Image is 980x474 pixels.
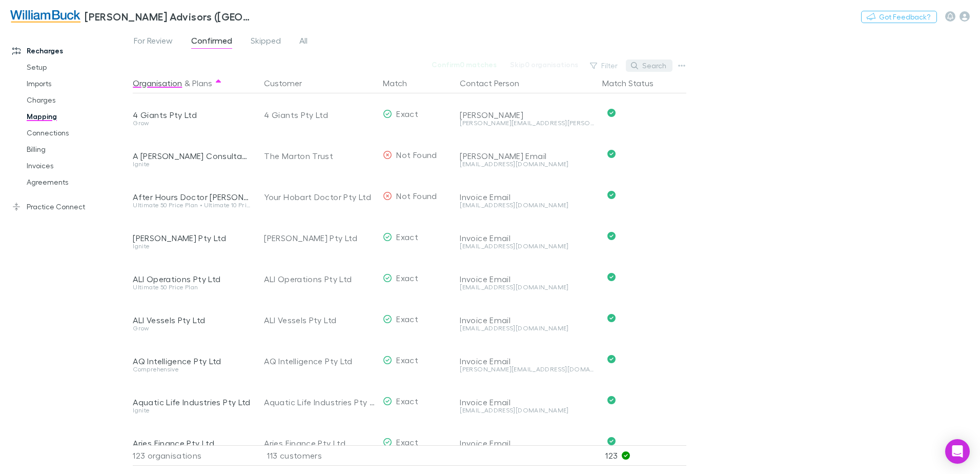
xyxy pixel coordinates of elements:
[264,300,375,341] div: ALI Vessels Pty Ltd
[383,73,419,93] button: Match
[133,366,252,372] div: Comprehensive
[133,202,252,208] div: Ultimate 50 Price Plan • Ultimate 10 Price Plan • Ultimate 20 Price Plan
[133,233,252,243] div: [PERSON_NAME] Pty Ltd
[460,243,594,249] div: [EMAIL_ADDRESS][DOMAIN_NAME]
[2,199,138,215] a: Practice Connect
[460,120,594,126] div: [PERSON_NAME][EMAIL_ADDRESS][PERSON_NAME][DOMAIN_NAME]
[133,445,256,466] div: 123 organisations
[264,341,375,382] div: AQ Intelligence Pty Ltd
[460,325,594,331] div: [EMAIL_ADDRESS][DOMAIN_NAME]
[585,60,624,72] button: Filter
[133,110,252,120] div: 4 Giants Pty Ltd
[264,73,314,93] button: Customer
[133,151,252,161] div: A [PERSON_NAME] Consultancy
[133,274,252,284] div: ALI Operations Pty Ltd
[191,35,232,49] span: Confirmed
[607,396,616,404] svg: Confirmed
[16,92,138,108] a: Charges
[396,396,418,406] span: Exact
[133,73,252,93] div: &
[256,445,379,466] div: 113 customers
[607,150,616,158] svg: Confirmed
[16,157,138,174] a: Invoices
[133,407,252,413] div: Ignite
[945,439,970,464] div: Open Intercom Messenger
[607,314,616,322] svg: Confirmed
[264,176,375,218] div: Your Hobart Doctor Pty Ltd
[133,284,252,290] div: Ultimate 50 Price Plan
[396,314,418,324] span: Exact
[134,35,173,49] span: For Review
[460,161,594,167] div: [EMAIL_ADDRESS][DOMAIN_NAME]
[264,135,375,176] div: The Marton Trust
[503,58,585,71] button: Skip0 organisations
[251,35,281,49] span: Skipped
[607,232,616,240] svg: Confirmed
[460,202,594,208] div: [EMAIL_ADDRESS][DOMAIN_NAME]
[425,58,503,71] button: Confirm0 matches
[264,94,375,135] div: 4 Giants Pty Ltd
[133,315,252,325] div: ALI Vessels Pty Ltd
[607,437,616,445] svg: Confirmed
[133,243,252,249] div: Ignite
[16,125,138,141] a: Connections
[460,233,594,243] div: Invoice Email
[602,73,666,93] button: Match Status
[192,73,212,93] button: Plans
[133,73,182,93] button: Organisation
[460,110,594,120] div: [PERSON_NAME]
[607,273,616,281] svg: Confirmed
[460,366,594,372] div: [PERSON_NAME][EMAIL_ADDRESS][DOMAIN_NAME]
[133,120,252,126] div: Grow
[460,315,594,325] div: Invoice Email
[133,161,252,167] div: Ignite
[396,191,437,201] span: Not Found
[460,274,594,284] div: Invoice Email
[396,273,418,283] span: Exact
[2,43,138,59] a: Recharges
[460,407,594,413] div: [EMAIL_ADDRESS][DOMAIN_NAME]
[605,446,686,465] p: 123
[396,232,418,242] span: Exact
[16,141,138,157] a: Billing
[133,325,252,331] div: Grow
[16,108,138,125] a: Mapping
[299,35,308,49] span: All
[16,75,138,92] a: Imports
[85,10,254,23] h3: [PERSON_NAME] Advisors ([GEOGRAPHIC_DATA]) Pty Ltd
[264,382,375,423] div: Aquatic Life Industries Pty Ltd
[460,356,594,366] div: Invoice Email
[264,423,375,464] div: Aries Finance Pty Ltd
[264,259,375,300] div: ALI Operations Pty Ltd
[460,151,594,161] div: [PERSON_NAME] Email
[460,284,594,290] div: [EMAIL_ADDRESS][DOMAIN_NAME]
[16,174,138,190] a: Agreements
[4,4,260,29] a: [PERSON_NAME] Advisors ([GEOGRAPHIC_DATA]) Pty Ltd
[133,356,252,366] div: AQ Intelligence Pty Ltd
[607,355,616,363] svg: Confirmed
[16,59,138,75] a: Setup
[264,218,375,259] div: [PERSON_NAME] Pty Ltd
[396,109,418,118] span: Exact
[460,397,594,407] div: Invoice Email
[460,192,594,202] div: Invoice Email
[396,150,437,160] span: Not Found
[396,355,418,365] span: Exact
[460,73,532,93] button: Contact Person
[626,60,672,72] button: Search
[861,11,937,23] button: Got Feedback?
[10,10,80,23] img: William Buck Advisors (WA) Pty Ltd's Logo
[607,109,616,117] svg: Confirmed
[133,192,252,202] div: After Hours Doctor [PERSON_NAME]
[133,397,252,407] div: Aquatic Life Industries Pty Ltd
[460,438,594,448] div: Invoice Email
[607,191,616,199] svg: Confirmed
[396,437,418,447] span: Exact
[133,438,252,448] div: Aries Finance Pty Ltd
